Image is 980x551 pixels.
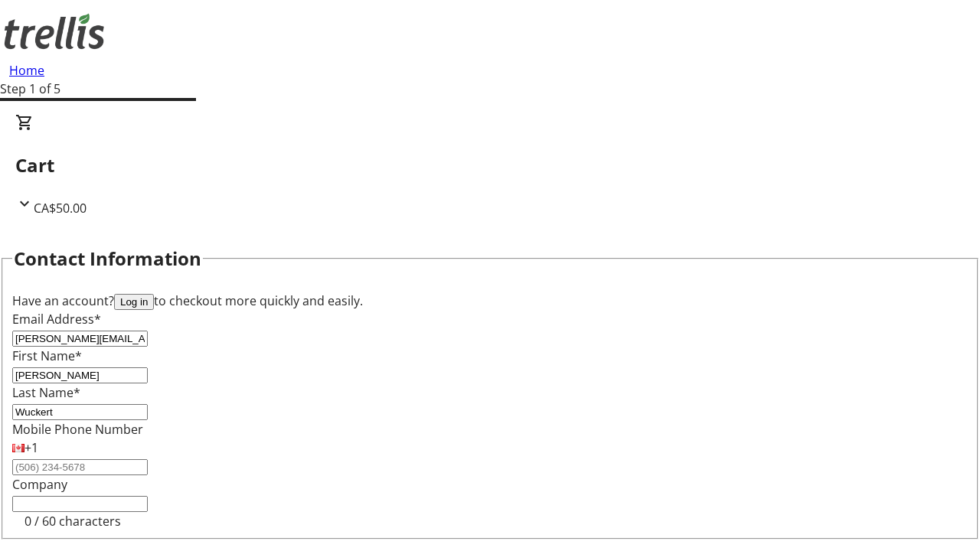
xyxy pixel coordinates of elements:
[34,200,87,217] span: CA$50.00
[114,294,154,310] button: Log in
[12,347,82,364] label: First Name*
[24,513,121,530] tr-character-limit: 0 / 60 characters
[12,384,80,401] label: Last Name*
[12,292,968,310] div: Have an account? to checkout more quickly and easily.
[14,245,201,272] h2: Contact Information
[12,459,148,475] input: (506) 234-5678
[12,311,101,328] label: Email Address*
[12,476,67,493] label: Company
[15,152,965,179] h2: Cart
[15,113,965,217] div: CartCA$50.00
[12,421,143,438] label: Mobile Phone Number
